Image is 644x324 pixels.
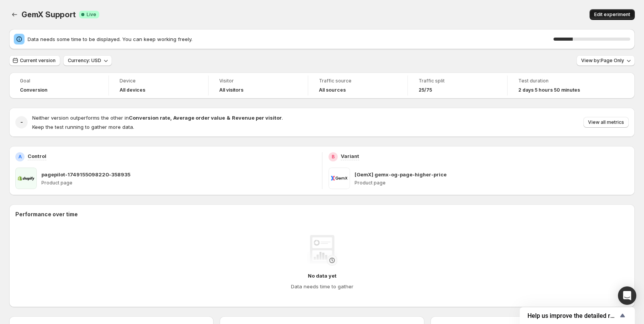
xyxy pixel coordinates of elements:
[9,55,60,66] button: Current version
[129,115,170,121] strong: Conversion rate
[120,87,145,93] h4: All devices
[355,180,629,186] p: Product page
[518,78,596,84] span: Test duration
[15,168,37,189] img: pagepilot-1749155098220-358935
[329,168,350,189] img: [GemX] gemx-og-page-higher-price
[581,58,624,64] span: View by: Page Only
[419,87,432,93] span: 25/75
[518,77,596,94] a: Test duration2 days 5 hours 50 minutes
[41,180,316,186] p: Product page
[41,171,130,178] p: pagepilot-1749155098220-358935
[594,12,630,18] span: Edit experiment
[307,235,337,266] img: No data yet
[20,58,56,64] span: Current version
[319,87,346,93] h4: All sources
[355,171,447,178] p: [GemX] gemx-og-page-higher-price
[170,115,172,121] strong: ,
[618,286,636,305] div: Open Intercom Messenger
[419,77,496,94] a: Traffic split25/75
[219,78,297,84] span: Visitor
[173,115,225,121] strong: Average order value
[577,55,635,66] button: View by:Page Only
[583,117,629,128] button: View all metrics
[590,9,635,20] button: Edit experiment
[588,119,624,125] span: View all metrics
[518,87,580,93] span: 2 days 5 hours 50 minutes
[332,154,335,160] h2: B
[227,115,230,121] strong: &
[68,58,101,64] span: Currency: USD
[219,77,297,94] a: VisitorAll visitors
[87,12,96,18] span: Live
[32,115,283,121] span: Neither version outperforms the other in .
[120,78,197,84] span: Device
[15,211,629,218] h2: Performance over time
[32,124,134,130] span: Keep the test running to gather more data.
[20,118,23,126] h2: -
[20,78,98,84] span: Goal
[219,87,243,93] h4: All visitors
[63,55,112,66] button: Currency: USD
[9,9,20,20] button: Back
[20,77,98,94] a: GoalConversion
[319,78,397,84] span: Traffic source
[28,152,46,160] p: Control
[18,154,22,160] h2: A
[527,311,627,320] button: Show survey - Help us improve the detailed report for A/B campaigns
[341,152,359,160] p: Variant
[120,77,197,94] a: DeviceAll devices
[232,115,282,121] strong: Revenue per visitor
[308,272,337,280] h4: No data yet
[20,87,48,93] span: Conversion
[319,77,397,94] a: Traffic sourceAll sources
[28,35,554,43] span: Data needs some time to be displayed. You can keep working freely.
[291,283,353,290] h4: Data needs time to gather
[21,10,76,19] span: GemX Support
[527,312,618,319] span: Help us improve the detailed report for A/B campaigns
[419,78,496,84] span: Traffic split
